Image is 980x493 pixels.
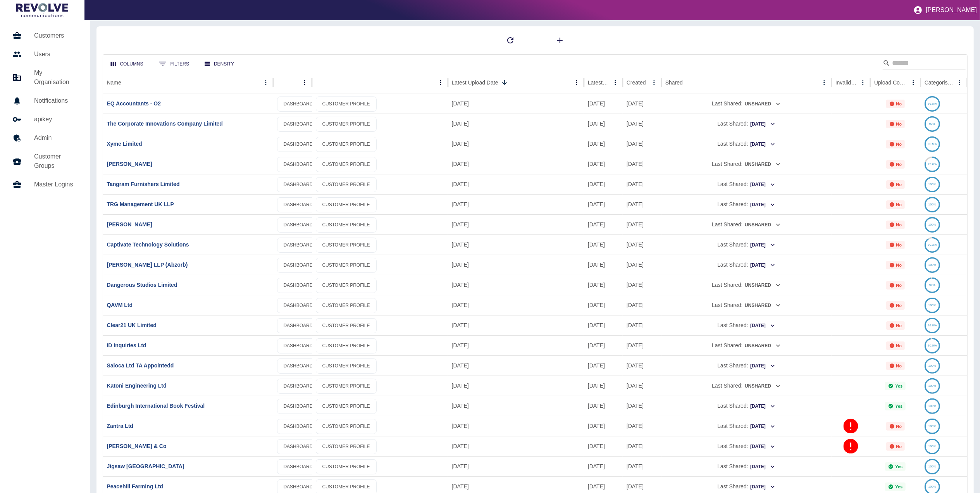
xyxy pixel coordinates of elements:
[623,214,661,234] div: 26 Apr 2024
[928,223,936,226] text: 100%
[908,77,919,88] button: Upload Complete column menu
[448,93,584,114] div: 02 Sep 2025
[623,234,661,255] div: 16 Aug 2024
[623,114,661,134] div: 18 Dec 2024
[6,147,84,175] a: Customer Groups
[886,221,905,229] div: Not all required reports for this customer were uploaded for the latest usage month.
[277,157,320,172] a: DASHBOARD
[107,342,146,348] a: ID Inquiries Ltd
[107,383,167,389] a: Katoni Engineering Ltd
[34,31,78,40] h5: Customers
[623,154,661,174] div: 31 Jul 2025
[954,77,965,88] button: Categorised column menu
[665,235,828,255] div: Last Shared:
[665,134,828,154] div: Last Shared:
[623,456,661,476] div: 04 Jul 2023
[107,221,152,228] a: [PERSON_NAME]
[153,56,195,72] button: Show filters
[750,239,776,251] button: [DATE]
[316,137,377,152] a: CUSTOMER PROFILE
[886,261,905,269] div: Not all required reports for this customer were uploaded for the latest usage month.
[858,77,868,88] button: Invalid Creds column menu
[316,338,377,353] a: CUSTOMER PROFILE
[896,283,902,288] p: No
[623,275,661,295] div: 04 Aug 2025
[107,201,174,207] a: TRG Management UK LLP
[886,160,905,169] div: Not all required reports for this customer were uploaded for the latest usage month.
[448,436,584,456] div: 29 Aug 2025
[928,243,937,246] text: 90.3%
[584,214,623,234] div: 31 Aug 2025
[896,243,902,247] p: No
[665,396,828,416] div: Last Shared:
[107,241,189,248] a: Captivate Technology Solutions
[448,194,584,214] div: 02 Sep 2025
[277,399,320,414] a: DASHBOARD
[584,376,623,396] div: 01 Sep 2025
[928,485,936,488] text: 100%
[750,441,776,453] button: [DATE]
[107,262,188,268] a: [PERSON_NAME] LLP (Abzorb)
[623,376,661,396] div: 18 Dec 2024
[886,100,905,108] div: Not all required reports for this customer were uploaded for the latest usage month.
[277,97,320,112] a: DASHBOARD
[584,255,623,275] div: 31 Aug 2025
[896,444,902,449] p: No
[665,315,828,335] div: Last Shared:
[665,356,828,376] div: Last Shared:
[928,404,936,408] text: 100%
[277,117,320,132] a: DASHBOARD
[623,255,661,275] div: 26 Apr 2024
[584,234,623,255] div: 31 Aug 2025
[584,174,623,194] div: 31 Aug 2025
[277,459,320,474] a: DASHBOARD
[665,174,828,194] div: Last Shared:
[896,343,902,348] p: No
[107,121,223,127] a: The Corporate Innovations Company Limited
[107,141,142,147] a: Xyme Limited
[750,360,776,372] button: [DATE]
[277,419,320,434] a: DASHBOARD
[896,122,902,126] p: No
[448,134,584,154] div: 02 Sep 2025
[107,302,133,308] a: QAVM Ltd
[623,93,661,114] div: 04 Mar 2025
[107,423,133,429] a: Zantra Ltd
[750,138,776,150] button: [DATE]
[928,344,937,347] text: 95.9%
[623,335,661,355] div: 08 Apr 2025
[448,416,584,436] div: 29 Aug 2025
[886,200,905,209] div: Not all required reports for this customer were uploaded for the latest usage month.
[584,396,623,416] div: 26 Aug 2025
[105,57,150,71] button: Select columns
[895,464,902,469] p: Yes
[107,443,167,449] a: [PERSON_NAME] & Co
[928,102,937,105] text: 99.5%
[750,320,776,332] button: [DATE]
[896,202,902,207] p: No
[584,134,623,154] div: 31 Aug 2025
[623,315,661,335] div: 25 Jun 2024
[665,295,828,315] div: Last Shared:
[665,79,683,86] div: Shared
[744,300,781,312] button: Unshared
[448,174,584,194] div: 02 Sep 2025
[925,79,954,86] div: Categorised
[627,79,646,86] div: Created
[34,115,78,124] h5: apikey
[316,117,377,132] a: CUSTOMER PROFILE
[448,396,584,416] div: 29 Aug 2025
[6,175,84,194] a: Master Logins
[435,77,446,88] button: column menu
[744,98,781,110] button: Unshared
[448,114,584,134] div: 02 Sep 2025
[584,436,623,456] div: 25 Aug 2025
[448,376,584,396] div: 02 Sep 2025
[316,298,377,313] a: CUSTOMER PROFILE
[874,79,907,86] div: Upload Complete
[316,258,377,273] a: CUSTOMER PROFILE
[6,91,84,110] a: Notifications
[448,214,584,234] div: 02 Sep 2025
[665,255,828,275] div: Last Shared:
[584,114,623,134] div: 31 Aug 2025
